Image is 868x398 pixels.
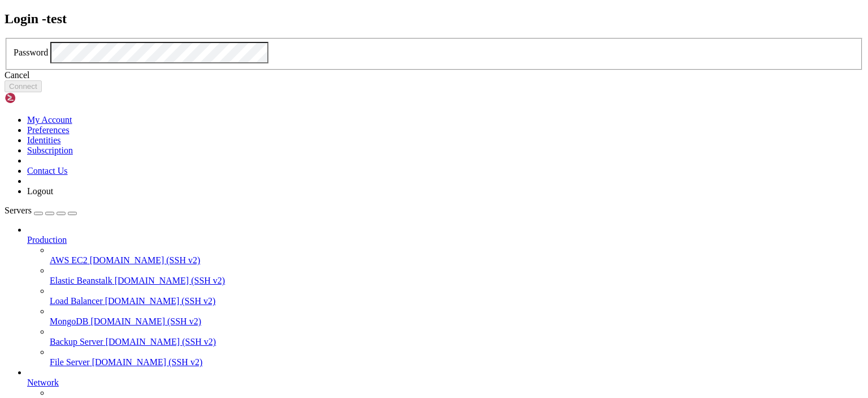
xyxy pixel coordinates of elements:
[50,255,88,265] span: AWS EC2
[50,316,863,327] a: MongoDB [DOMAIN_NAME] (SSH v2)
[106,337,216,346] span: [DOMAIN_NAME] (SSH v2)
[27,225,863,367] li: Production
[5,11,863,27] h2: Login - test
[50,276,863,286] a: Elastic Beanstalk [DOMAIN_NAME] (SSH v2)
[27,186,53,196] a: Logout
[5,80,42,92] button: Connect
[27,135,61,145] a: Identities
[50,357,90,367] span: File Server
[50,316,88,326] span: MongoDB
[5,70,863,80] div: Cancel
[14,48,48,57] label: Password
[27,378,863,388] a: Network
[50,266,863,286] li: Elastic Beanstalk [DOMAIN_NAME] (SSH v2)
[50,337,863,347] a: Backup Server [DOMAIN_NAME] (SSH v2)
[115,276,225,285] span: [DOMAIN_NAME] (SSH v2)
[5,14,9,24] div: (0, 1)
[27,235,67,245] span: Production
[90,316,201,326] span: [DOMAIN_NAME] (SSH v2)
[27,125,70,135] a: Preferences
[50,245,863,266] li: AWS EC2 [DOMAIN_NAME] (SSH v2)
[90,255,201,265] span: [DOMAIN_NAME] (SSH v2)
[5,206,77,215] a: Servers
[5,92,70,104] img: Shellngn
[27,378,59,387] span: Network
[50,276,112,285] span: Elastic Beanstalk
[27,145,73,155] a: Subscription
[105,296,216,306] span: [DOMAIN_NAME] (SSH v2)
[50,255,863,266] a: AWS EC2 [DOMAIN_NAME] (SSH v2)
[50,337,103,346] span: Backup Server
[5,206,32,215] span: Servers
[27,235,863,245] a: Production
[50,357,863,367] a: File Server [DOMAIN_NAME] (SSH v2)
[5,5,721,14] x-row: Connecting [TECHNICAL_ID]...
[50,327,863,347] li: Backup Server [DOMAIN_NAME] (SSH v2)
[27,166,68,176] a: Contact Us
[50,347,863,367] li: File Server [DOMAIN_NAME] (SSH v2)
[50,306,863,327] li: MongoDB [DOMAIN_NAME] (SSH v2)
[92,357,203,367] span: [DOMAIN_NAME] (SSH v2)
[50,286,863,306] li: Load Balancer [DOMAIN_NAME] (SSH v2)
[27,115,72,125] a: My Account
[50,296,863,306] a: Load Balancer [DOMAIN_NAME] (SSH v2)
[50,296,103,306] span: Load Balancer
